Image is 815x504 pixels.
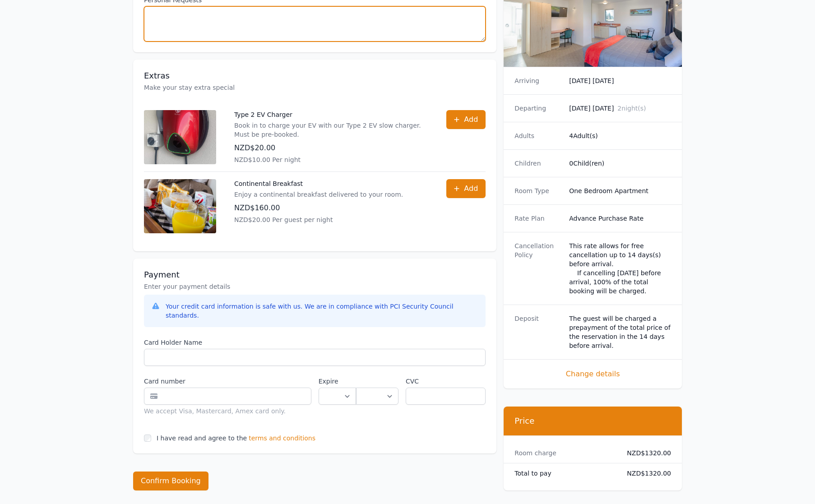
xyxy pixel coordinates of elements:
p: NZD$20.00 [234,143,428,153]
dd: NZD$1320.00 [624,449,671,458]
p: NZD$10.00 Per night [234,155,428,164]
p: Enjoy a continental breakfast delivered to your room. [234,190,403,199]
span: Add [464,114,478,125]
dd: [DATE] [DATE] [569,104,671,113]
p: NZD$160.00 [234,203,403,213]
dt: Cancellation Policy [514,241,562,296]
label: . [356,377,398,386]
dt: Room Type [514,186,562,195]
img: Continental Breakfast [144,179,216,233]
p: Enter your payment details [144,282,486,291]
div: Your credit card information is safe with us. We are in compliance with PCI Security Council stan... [166,302,478,320]
dt: Total to pay [514,469,616,478]
button: Add [446,179,486,198]
dd: 0 Child(ren) [569,159,671,168]
span: terms and conditions [249,434,315,443]
button: Confirm Booking [133,472,208,490]
dt: Children [514,159,562,168]
dt: Adults [514,131,562,140]
p: Continental Breakfast [234,179,403,188]
h3: Payment [144,269,486,280]
label: Card Holder Name [144,338,486,347]
dt: Arriving [514,76,562,85]
div: This rate allows for free cancellation up to 14 days(s) before arrival. If cancelling [DATE] befo... [569,241,671,296]
label: Card number [144,377,311,386]
p: NZD$20.00 Per guest per night [234,215,403,224]
label: Expire [319,377,356,386]
span: 2 night(s) [617,105,646,112]
dd: [DATE] [DATE] [569,76,671,85]
p: Type 2 EV Charger [234,110,428,119]
dd: One Bedroom Apartment [569,186,671,195]
dt: Rate Plan [514,214,562,223]
dd: NZD$1320.00 [624,469,671,478]
dt: Room charge [514,449,616,458]
span: Change details [514,369,671,379]
label: CVC [406,377,486,386]
dd: 4 Adult(s) [569,131,671,140]
img: Type 2 EV Charger [144,110,216,164]
label: I have read and agree to the [157,435,247,442]
dd: The guest will be charged a prepayment of the total price of the reservation in the 14 days befor... [569,314,671,350]
p: Book in to charge your EV with our Type 2 EV slow charger. Must be pre-booked. [234,121,428,139]
p: Make your stay extra special [144,83,486,92]
dd: Advance Purchase Rate [569,214,671,223]
h3: Price [514,416,671,426]
h3: Extras [144,70,486,81]
div: We accept Visa, Mastercard, Amex card only. [144,407,311,416]
span: Add [464,183,478,194]
dt: Departing [514,104,562,113]
button: Add [446,110,486,129]
dt: Deposit [514,314,562,350]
